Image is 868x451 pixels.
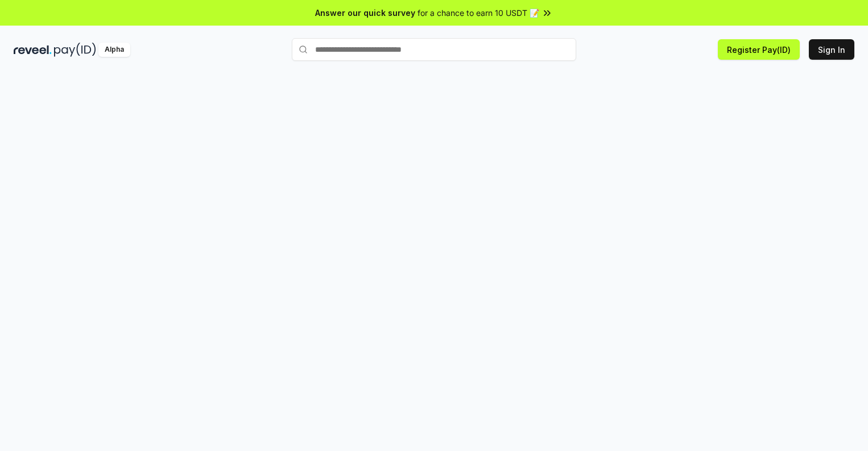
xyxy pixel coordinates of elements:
[718,39,800,60] button: Register Pay(ID)
[54,43,96,57] img: pay_id
[315,7,415,19] span: Answer our quick survey
[98,43,130,57] div: Alpha
[418,7,539,19] span: for a chance to earn 10 USDT 📝
[14,43,52,57] img: reveel_dark
[809,39,854,60] button: Sign In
